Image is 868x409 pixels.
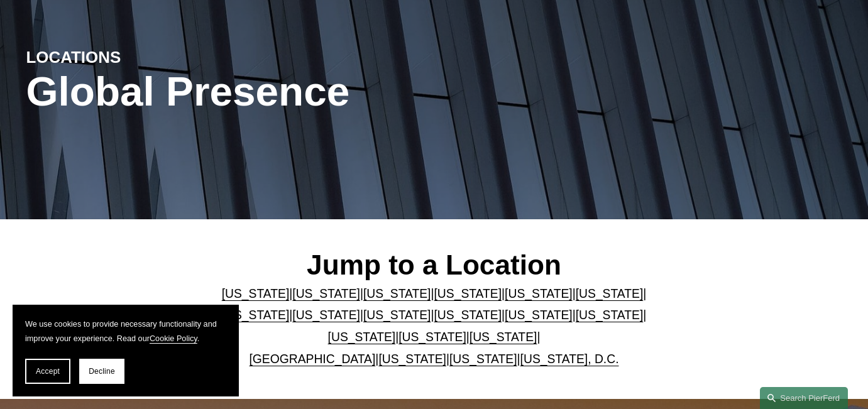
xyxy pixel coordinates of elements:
[434,308,502,322] a: [US_STATE]
[505,308,573,322] a: [US_STATE]
[378,352,446,366] a: [US_STATE]
[36,367,60,376] span: Accept
[576,308,644,322] a: [US_STATE]
[292,287,360,300] a: [US_STATE]
[520,352,619,366] a: [US_STATE], D.C.
[222,287,290,300] a: [US_STATE]
[363,308,431,322] a: [US_STATE]
[196,248,672,282] h2: Jump to a Location
[328,330,396,344] a: [US_STATE]
[222,308,290,322] a: [US_STATE]
[292,308,360,322] a: [US_STATE]
[760,387,848,409] a: Search this site
[26,68,569,115] h1: Global Presence
[576,287,644,300] a: [US_STATE]
[25,359,70,384] button: Accept
[150,334,197,343] a: Cookie Policy
[249,352,375,366] a: [GEOGRAPHIC_DATA]
[13,305,239,396] section: Cookie banner
[398,330,466,344] a: [US_STATE]
[26,47,230,68] h4: LOCATIONS
[470,330,537,344] a: [US_STATE]
[89,367,115,376] span: Decline
[79,359,124,384] button: Decline
[25,317,226,346] p: We use cookies to provide necessary functionality and improve your experience. Read our .
[196,283,672,371] p: | | | | | | | | | | | | | | | | | |
[363,287,431,300] a: [US_STATE]
[434,287,502,300] a: [US_STATE]
[505,287,573,300] a: [US_STATE]
[449,352,517,366] a: [US_STATE]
